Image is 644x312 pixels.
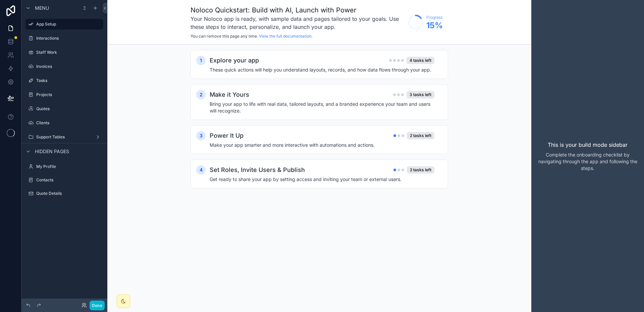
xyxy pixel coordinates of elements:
[426,20,443,31] span: 15 %
[36,177,102,183] label: Contacts
[426,15,443,20] span: Progress
[25,175,103,185] a: Contacts
[36,164,102,169] label: My Profile
[36,36,102,41] label: Interactions
[36,21,99,27] label: App Setup
[25,118,103,128] a: Clients
[191,5,405,15] h1: Noloco Quickstart: Build with AI, Launch with Power
[36,64,102,69] label: Invoices
[537,151,639,172] p: Complete the onboarding checklist by navigating through the app and following the steps.
[25,103,103,114] a: Quotes
[36,78,102,83] label: Tasks
[259,34,313,39] a: View the full documentation.
[36,106,102,112] label: Quotes
[25,89,103,100] a: Projects
[36,134,93,140] label: Support Tables
[25,61,103,72] a: Invoices
[25,75,103,86] a: Tasks
[36,50,102,55] label: Staff Work
[36,92,102,97] label: Projects
[25,19,103,30] a: App Setup
[25,188,103,199] a: Quote Details
[191,15,405,31] h3: Your Noloco app is ready, with sample data and pages tailored to your goals. Use these steps to i...
[36,120,102,126] label: Clients
[90,301,105,310] button: Done
[191,34,258,39] span: You can remove this page any time.
[25,132,103,142] a: Support Tables
[25,33,103,44] a: Interactions
[548,141,628,149] p: This is your build mode sidebar
[35,5,49,11] span: Menu
[25,47,103,58] a: Staff Work
[25,161,103,172] a: My Profile
[35,148,69,155] span: Hidden pages
[36,191,102,196] label: Quote Details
